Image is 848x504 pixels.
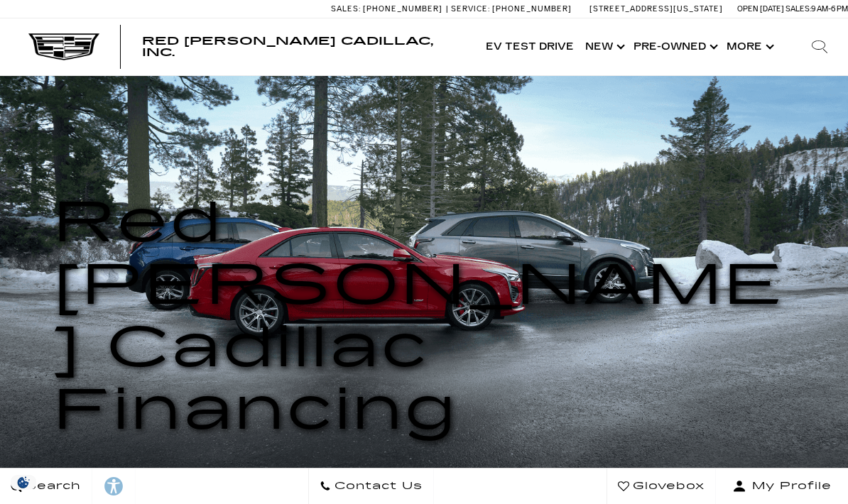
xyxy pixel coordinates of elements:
h1: Red [PERSON_NAME] Cadillac Financing [53,192,795,442]
button: More [721,18,777,75]
span: Glovebox [629,476,705,496]
span: Sales: [786,4,811,13]
a: [STREET_ADDRESS][US_STATE] [589,4,723,13]
span: [PHONE_NUMBER] [492,4,572,13]
span: Red [PERSON_NAME] Cadillac, Inc. [142,34,433,59]
a: Service: [PHONE_NUMBER] [446,5,575,13]
a: Red [PERSON_NAME] Cadillac, Inc. [142,35,466,58]
span: Open [DATE] [737,4,784,13]
img: Cadillac Dark Logo with Cadillac White Text [28,33,99,60]
span: Contact Us [331,476,423,496]
button: Open user profile menu [716,469,848,504]
span: 9 AM-6 PM [811,4,848,13]
a: Pre-Owned [628,18,721,75]
span: Sales: [331,4,361,13]
img: Opt-Out Icon [7,475,40,490]
span: Service: [451,4,490,13]
span: Search [22,476,81,496]
a: Glovebox [607,469,716,504]
span: My Profile [746,476,832,496]
a: Sales: [PHONE_NUMBER] [331,5,446,13]
a: Contact Us [308,469,434,504]
a: New [580,18,628,75]
a: EV Test Drive [480,18,580,75]
section: Click to Open Cookie Consent Modal [7,475,40,490]
span: [PHONE_NUMBER] [363,4,442,13]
